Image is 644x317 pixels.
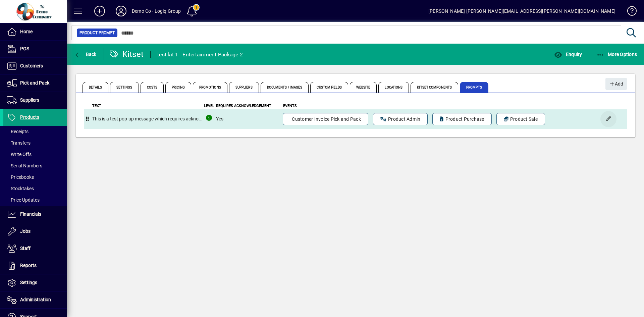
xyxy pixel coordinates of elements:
[3,206,67,223] a: Financials
[3,194,67,206] a: Price Updates
[3,137,67,149] a: Transfers
[20,46,29,51] span: POS
[440,116,484,122] span: Product Purchase
[283,103,600,109] th: Events
[261,82,309,93] span: Documents / Images
[3,75,67,92] a: Pick and Pack
[203,103,216,109] th: Level
[109,49,144,60] div: Kitset
[504,116,538,122] span: Product Sale
[350,82,377,93] span: Website
[20,280,37,285] span: Settings
[554,52,582,57] span: Enquiry
[7,163,42,168] span: Serial Numbers
[20,29,33,34] span: Home
[622,1,636,23] a: Knowledge Base
[72,48,98,60] button: Back
[79,30,115,36] span: Product Prompt
[7,186,34,191] span: Stocktakes
[7,197,40,203] span: Price Updates
[132,6,181,16] div: Demo Co - Logiq Group
[3,41,67,57] a: POS
[3,240,67,257] a: Staff
[3,223,67,240] a: Jobs
[600,111,616,127] button: Edit
[7,140,31,146] span: Transfers
[460,82,488,93] span: Prompts
[216,109,283,129] td: Yes
[3,160,67,171] a: Serial Numbers
[20,80,49,86] span: Pick and Pack
[605,78,627,90] button: Add
[595,48,639,60] button: More Options
[290,116,361,122] span: Customer Invoice Pick and Pack
[165,82,191,93] span: Pricing
[20,63,43,68] span: Customers
[83,82,108,93] span: Details
[310,82,348,93] span: Custom Fields
[20,263,37,268] span: Reports
[20,297,51,302] span: Administration
[380,116,421,122] span: Product Admin
[92,103,202,109] th: Text
[193,82,227,93] span: Promotions
[229,82,259,93] span: Suppliers
[428,6,615,16] div: [PERSON_NAME] [PERSON_NAME][EMAIL_ADDRESS][PERSON_NAME][DOMAIN_NAME]
[552,48,584,60] button: Enquiry
[110,82,139,93] span: Settings
[7,129,29,134] span: Receipts
[89,5,110,17] button: Add
[20,228,31,234] span: Jobs
[596,52,637,57] span: More Options
[411,82,458,93] span: Kitset Components
[7,174,34,180] span: Pricebooks
[3,23,67,40] a: Home
[3,274,67,291] a: Settings
[110,5,132,17] button: Profile
[3,92,67,109] a: Suppliers
[3,183,67,194] a: Stocktakes
[216,103,283,109] th: Requires Acknowledgement
[20,211,41,217] span: Financials
[3,292,67,308] a: Administration
[67,48,104,60] app-page-header-button: Back
[378,82,409,93] span: Locations
[74,52,97,57] span: Back
[3,149,67,160] a: Write Offs
[3,58,67,74] a: Customers
[141,82,164,93] span: Costs
[20,246,31,251] span: Staff
[7,152,32,157] span: Write Offs
[20,97,39,103] span: Suppliers
[609,78,623,90] span: Add
[3,257,67,274] a: Reports
[157,49,243,60] div: test kit 1 - Entertainment Package 2
[3,126,67,137] a: Receipts
[3,171,67,183] a: Pricebooks
[20,114,39,120] span: Products
[92,109,202,129] td: This is a test pop-up message which requires acknowledgement to show what happens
